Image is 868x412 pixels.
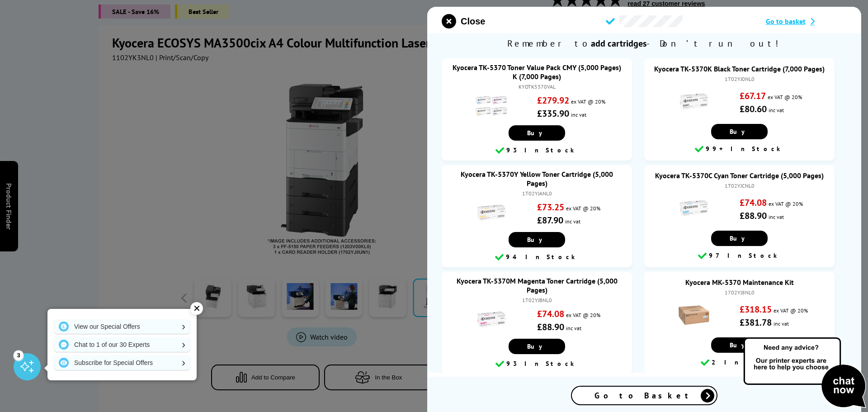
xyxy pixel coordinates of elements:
[654,64,825,73] a: Kyocera TK-5370K Black Toner Cartridge (7,000 Pages)
[653,76,826,82] div: 1T02YJ0NL0
[766,17,847,26] a: Go to basket
[565,218,580,225] span: inc vat
[740,210,767,222] strong: £88.90
[740,90,766,102] strong: £67.17
[678,85,710,117] img: Kyocera TK-5370K Black Toner Cartridge (7,000 Pages)
[594,390,694,401] span: Go to Basket
[446,359,627,369] div: 93 In Stock
[653,289,826,296] div: 1702YJ8NL0
[774,320,789,327] span: inc vat
[527,129,547,137] span: Buy
[766,17,806,26] span: Go to basket
[527,342,547,350] span: Buy
[476,197,507,228] img: Kyocera TK-5370Y Yellow Toner Cartridge (5,000 Pages)
[453,63,621,81] a: Kyocera TK-5370 Toner Value Pack CMY (5,000 Pages) K (7,000 Pages)
[730,128,749,136] span: Buy
[476,303,507,335] img: Kyocera TK-5370M Magenta Toner Cartridge (5,000 Pages)
[54,337,190,352] a: Chat to 1 of our 30 Experts
[740,197,767,208] strong: £74.08
[566,205,600,212] span: ex VAT @ 20%
[451,190,623,197] div: 1T02YJANL0
[769,200,803,207] span: ex VAT @ 20%
[527,236,547,244] span: Buy
[537,308,564,320] strong: £74.08
[457,276,618,294] a: Kyocera TK-5370M Magenta Toner Cartridge (5,000 Pages)
[730,341,749,349] span: Buy
[461,16,485,27] span: Close
[476,90,507,122] img: Kyocera TK-5370 Toner Value Pack CMY (5,000 Pages) K (7,000 Pages)
[566,312,600,318] span: ex VAT @ 20%
[537,201,564,213] strong: £73.25
[655,171,824,180] a: Kyocera TK-5370C Cyan Toner Cartridge (5,000 Pages)
[571,98,605,105] span: ex VAT @ 20%
[740,317,772,328] strong: £381.78
[446,145,627,156] div: 93 In Stock
[461,170,613,188] a: Kyocera TK-5370Y Yellow Toner Cartridge (5,000 Pages)
[566,325,581,331] span: inc vat
[54,355,190,370] a: Subscribe for Special Offers
[537,321,564,333] strong: £88.90
[451,297,623,303] div: 1T02YJBNL0
[442,14,485,28] button: close modal
[649,144,830,155] div: 99+ In Stock
[446,252,627,263] div: 94 In Stock
[571,386,717,405] a: Go to Basket
[537,95,569,106] strong: £279.92
[14,350,24,360] div: 3
[678,192,710,224] img: Kyocera TK-5370C Cyan Toner Cartridge (5,000 Pages)
[653,182,826,189] div: 1T02YJCNL0
[768,94,802,100] span: ex VAT @ 20%
[740,303,772,315] strong: £318.15
[685,278,794,287] a: Kyocera MK-5370 Maintenance Kit
[649,251,830,261] div: 97 In Stock
[678,299,710,331] img: Kyocera MK-5370 Maintenance Kit
[537,108,569,119] strong: £335.90
[769,213,784,220] span: inc vat
[730,234,749,242] span: Buy
[649,357,830,368] div: 2 In Stock
[427,33,861,54] span: Remember to - Don’t run out!
[769,107,784,114] span: inc vat
[741,336,868,410] img: Open Live Chat window
[537,214,563,226] strong: £87.90
[740,103,767,115] strong: £80.60
[571,111,586,118] span: inc vat
[190,302,203,315] div: ✕
[774,307,808,314] span: ex VAT @ 20%
[591,38,646,49] b: add cartridges
[54,319,190,334] a: View our Special Offers
[451,83,623,90] div: KYOTK5370VAL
